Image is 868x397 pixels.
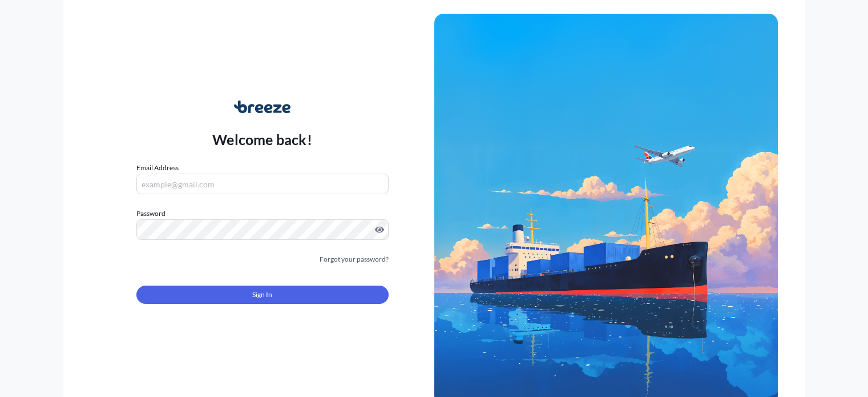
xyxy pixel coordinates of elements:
p: Welcome back! [212,130,312,149]
button: Sign In [136,286,389,304]
label: Password [136,208,389,219]
a: Forgot your password? [320,254,389,265]
button: Show password [375,225,384,234]
input: example@gmail.com [136,174,389,194]
label: Email Address [136,162,179,174]
span: Sign In [252,289,272,300]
